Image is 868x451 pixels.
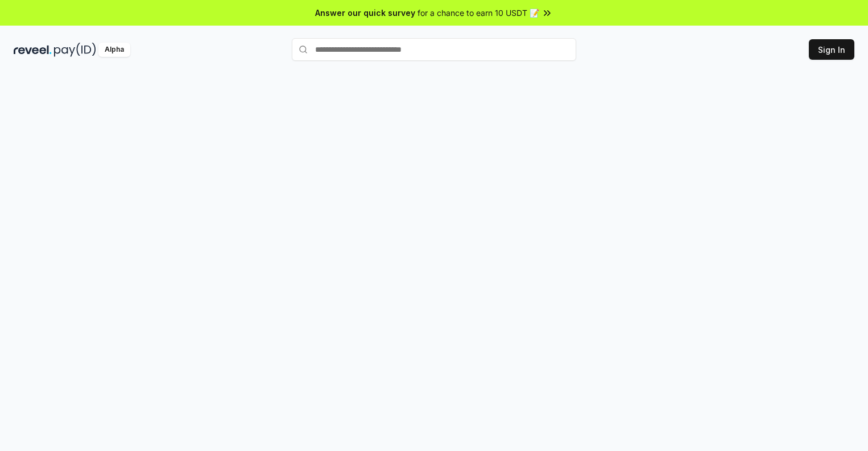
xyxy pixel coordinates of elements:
[14,43,52,57] img: reveel_dark
[54,43,96,57] img: pay_id
[809,39,854,60] button: Sign In
[98,43,130,57] div: Alpha
[315,7,415,19] span: Answer our quick survey
[418,7,539,19] span: for a chance to earn 10 USDT 📝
